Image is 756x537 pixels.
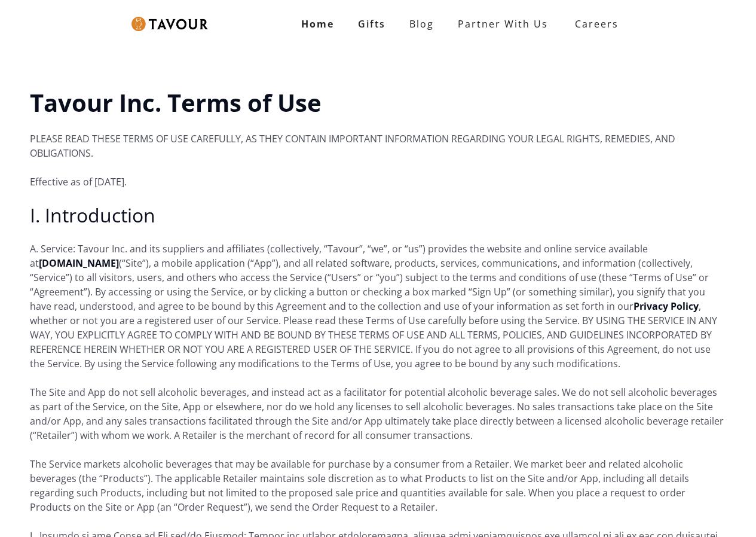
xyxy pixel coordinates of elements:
[30,242,726,371] p: A. Service: Tavour Inc. and its suppliers and affiliates (collectively, “Tavour”, “we”, or “us”) ...
[560,7,628,41] a: Careers
[633,300,699,313] a: Privacy Policy
[301,17,334,30] strong: Home
[30,203,726,227] h2: I. Introduction
[289,12,346,36] a: Home
[30,132,726,160] p: PLEASE READ THESE TERMS OF USE CAREFULLY, AS THEY CONTAIN IMPORTANT INFORMATION REGARDING YOUR LE...
[30,385,726,443] p: The Site and App do not sell alcoholic beverages, and instead act as a facilitator for potential ...
[446,12,560,36] a: partner with us
[30,86,322,119] strong: Tavour Inc. Terms of Use
[575,12,619,36] strong: Careers
[30,175,726,189] p: Effective as of [DATE].
[397,12,446,36] a: Blog
[346,12,397,36] a: Gifts
[30,457,726,514] p: The Service markets alcoholic beverages that may be available for purchase by a consumer from a R...
[39,257,119,270] a: [DOMAIN_NAME]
